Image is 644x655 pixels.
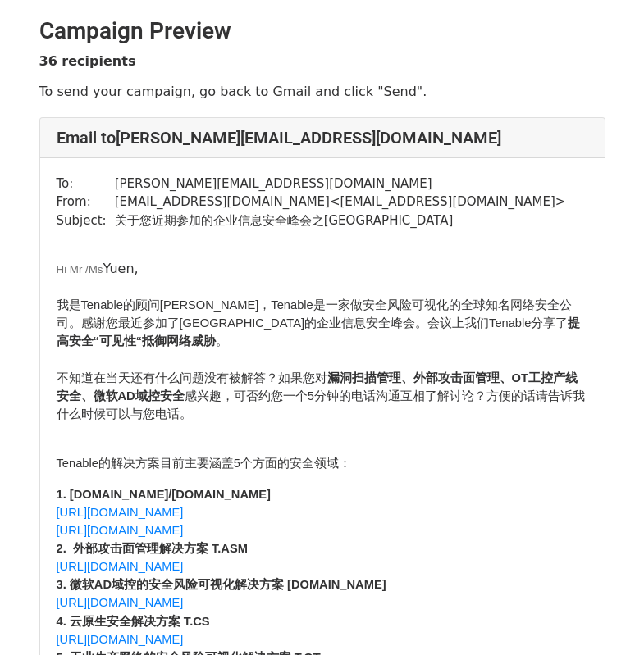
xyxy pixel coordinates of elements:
[57,507,184,519] a: [URL][DOMAIN_NAME]
[57,371,578,403] span: 漏洞扫描管理、外部攻击面管理、OT工控产线安全、微软AD域控安全
[57,298,572,330] span: 我是Tenable的顾问[PERSON_NAME]，Tenable是一家做安全风险可视化的全球知名网络安全公司。感谢您最近参加了[GEOGRAPHIC_DATA]的企业信息安全峰会。会议上我们T...
[216,334,228,348] span: 。
[115,175,566,193] td: [PERSON_NAME][EMAIL_ADDRESS][DOMAIN_NAME]
[57,597,184,609] a: [URL][DOMAIN_NAME]
[57,633,184,646] span: [URL][DOMAIN_NAME]
[115,212,566,230] td: 关于您近期参加的企业信息安全峰会之[GEOGRAPHIC_DATA]
[57,615,210,628] span: 4. 云原生安全解决方案 T.CS
[57,260,588,278] p: Yuen,
[57,128,588,148] h4: Email to [PERSON_NAME][EMAIL_ADDRESS][DOMAIN_NAME]
[39,83,605,100] p: To send your campaign, go back to Gmail and click "Send".
[39,17,605,45] h2: Campaign Preview
[57,596,184,609] span: [URL][DOMAIN_NAME]
[115,193,566,212] td: [EMAIL_ADDRESS][DOMAIN_NAME] < [EMAIL_ADDRESS][DOMAIN_NAME] >
[57,212,115,230] td: Subject:
[57,175,115,193] td: To:
[57,488,271,501] span: 1. [DOMAIN_NAME]/[DOMAIN_NAME]
[57,457,352,470] span: Tenable的解决方案目前主要涵盖5个方面的安全领域：
[57,578,386,591] span: 3. 微软AD域控的安全风险可视化解决方案 [DOMAIN_NAME]
[57,263,103,275] span: Hi Mr /Ms
[57,525,184,537] a: [URL][DOMAIN_NAME]
[57,524,184,537] span: [URL][DOMAIN_NAME]
[57,371,327,384] span: 不知道在当天还有什么问题没有被解答？如果您对
[57,634,184,646] a: [URL][DOMAIN_NAME]
[57,560,184,573] span: [URL][DOMAIN_NAME]
[57,193,115,212] td: From:
[57,542,248,555] span: 2. 外部攻击面管理解决方案 T.ASM
[57,561,184,573] a: [URL][DOMAIN_NAME]
[57,389,585,421] span: 感兴趣，可否约您一个5分钟的电话沟通互相了解讨论？方便的话请告诉我什么时候可以与您电话。
[57,506,184,519] span: [URL][DOMAIN_NAME]
[39,53,136,69] strong: 36 recipients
